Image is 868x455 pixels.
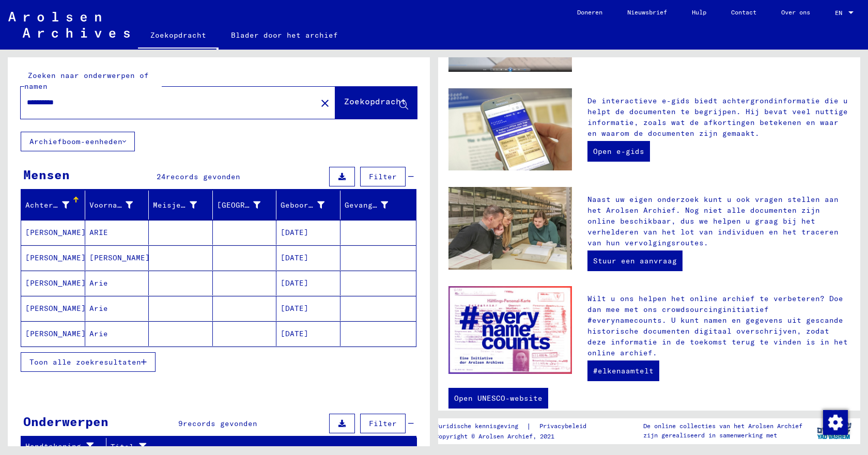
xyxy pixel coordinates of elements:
img: yv_logo.png [815,418,854,444]
font: Wilt u ons helpen het online archief te verbeteren? Doe dan mee met ons crowdsourcinginitiatief #... [587,294,848,357]
font: De interactieve e-gids biedt achtergrondinformatie die u helpt de documenten te begrijpen. Hij be... [587,96,848,138]
div: Voornaam [89,197,149,213]
div: Meisjesnaam [153,197,212,213]
font: Arie [89,278,108,288]
a: Blader door het archief [219,23,350,48]
mat-icon: close [319,97,331,109]
font: 24 [157,172,166,181]
font: Archiefboom-eenheden [29,137,122,146]
img: Wijzigingstoestemming [823,410,848,435]
font: Hulp [692,8,706,16]
font: Nieuwsbrief [627,8,667,16]
font: De online collecties van het Arolsen Archief [643,422,802,430]
font: Stuur een aanvraag [593,256,677,265]
font: [PERSON_NAME] [25,329,86,338]
font: #elkenaamtelt [593,366,654,375]
font: zijn gerealiseerd in samenwerking met [643,431,777,439]
font: Arie [89,329,108,338]
div: Handtekening [25,438,106,455]
font: Open e-gids [593,147,644,156]
font: [DATE] [281,278,308,288]
img: eguide.jpg [448,88,572,171]
font: Over ons [781,8,810,16]
font: Arie [89,304,108,313]
font: [DATE] [281,329,308,338]
font: [PERSON_NAME] [25,228,86,237]
img: Arolsen_neg.svg [8,12,130,38]
div: Achternaam [25,197,85,213]
a: Open e-gids [587,141,650,162]
font: Achternaam [25,200,72,210]
font: records gevonden [183,419,257,428]
a: Open UNESCO-website [448,388,548,409]
font: Juridische kennisgeving [435,422,518,430]
button: Duidelijk [315,92,335,113]
font: EN [835,9,842,17]
font: Filter [369,172,397,181]
img: enc.jpg [448,286,572,374]
button: Archiefboom-eenheden [21,132,135,151]
a: #elkenaamtelt [587,360,659,381]
mat-header-cell: Meisjesnaam [149,191,213,219]
font: Gevangene # [345,200,396,210]
font: Copyright © Arolsen Archief, 2021 [435,432,554,440]
button: Toon alle zoekresultaten [21,352,156,372]
font: Contact [731,8,756,16]
font: Open UNESCO-website [454,394,542,403]
font: [PERSON_NAME] [25,253,86,262]
button: Filter [360,414,406,433]
div: Titel [111,438,404,455]
mat-header-cell: Geboortedatum [276,191,340,219]
font: 9 [178,419,183,428]
font: Blader door het archief [231,30,338,40]
font: Titel [111,442,134,451]
font: Doneren [577,8,602,16]
font: Privacybeleid [539,422,586,430]
font: Toon alle zoekresultaten [29,357,141,367]
font: ARIE [89,228,108,237]
button: Zoekopdracht [335,87,417,119]
mat-header-cell: Gevangene # [340,191,416,219]
a: Stuur een aanvraag [587,250,683,271]
button: Filter [360,167,406,186]
a: Juridische kennisgeving [435,421,526,432]
font: [DATE] [281,253,308,262]
font: [PERSON_NAME] [25,304,86,313]
font: records gevonden [166,172,240,181]
mat-header-cell: Voornaam [85,191,149,219]
a: Zoekopdracht [138,23,219,50]
font: Handtekening [25,442,81,451]
font: Meisjesnaam [153,200,204,210]
div: [GEOGRAPHIC_DATA] [217,197,276,213]
font: Mensen [23,167,70,182]
font: Naast uw eigen onderzoek kunt u ook vragen stellen aan het Arolsen Archief. Nog niet alle documen... [587,195,839,247]
font: [PERSON_NAME] [25,278,86,288]
font: Zoekopdracht [344,96,406,106]
mat-header-cell: Geboorteplaats [213,191,277,219]
font: Zoekopdracht [150,30,206,40]
img: inquiries.jpg [448,187,572,270]
font: | [526,421,531,431]
font: [GEOGRAPHIC_DATA] [217,200,296,210]
div: Gevangene # [345,197,404,213]
font: Geboortedatum [281,200,341,210]
div: Geboortedatum [281,197,340,213]
font: [DATE] [281,304,308,313]
mat-header-cell: Achternaam [21,191,85,219]
font: [DATE] [281,228,308,237]
div: Wijzigingstoestemming [823,410,847,434]
font: Filter [369,419,397,428]
font: [PERSON_NAME] [89,253,150,262]
a: Privacybeleid [531,421,599,432]
font: Voornaam [89,200,127,210]
font: Onderwerpen [23,414,109,429]
font: Zoeken naar onderwerpen of namen [24,71,149,91]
